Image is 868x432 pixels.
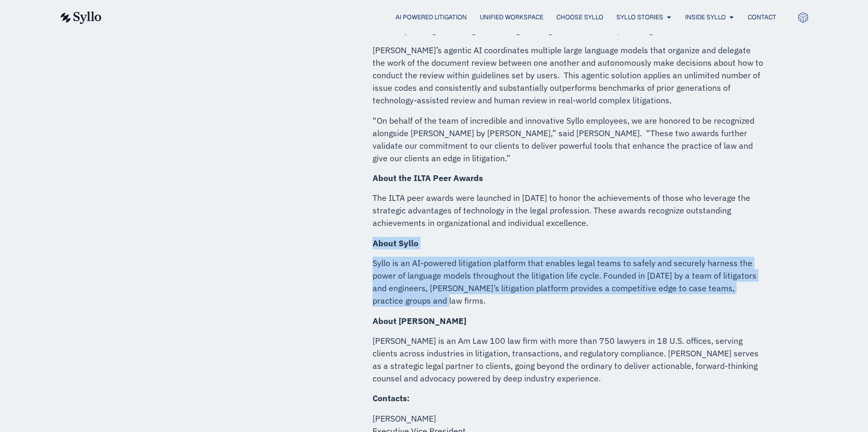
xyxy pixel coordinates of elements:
p: [PERSON_NAME] is an Am Law 100 law firm with more than 750 lawyers in 18 U.S. offices, serving cl... [373,334,765,385]
a: AI Powered Litigation [395,13,467,22]
a: Syllo Stories [616,13,663,22]
p: Syllo is an AI-powered litigation platform that enables legal teams to safely and securely harnes... [373,257,765,307]
strong: Contacts: [373,393,410,403]
p: The ILTA peer awards were launched in [DATE] to honor the achievements of those who leverage the ... [373,191,765,229]
p: “On behalf of the team of incredible and innovative Syllo employees, we are honored to be recogni... [373,114,765,164]
strong: About the ILTA Peer Awards [373,173,483,183]
a: Contact [748,13,776,22]
a: Inside Syllo [685,13,726,22]
p: [PERSON_NAME]’s agentic AI coordinates multiple large language models that organize and delegate ... [373,44,765,106]
a: Unified Workspace [480,13,543,22]
a: Choose Syllo [556,13,603,22]
div: Menu Toggle [122,13,776,22]
img: syllo [59,11,102,24]
strong: About [PERSON_NAME] [373,316,466,326]
strong: About Syllo [373,238,418,248]
nav: Menu [122,13,776,22]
